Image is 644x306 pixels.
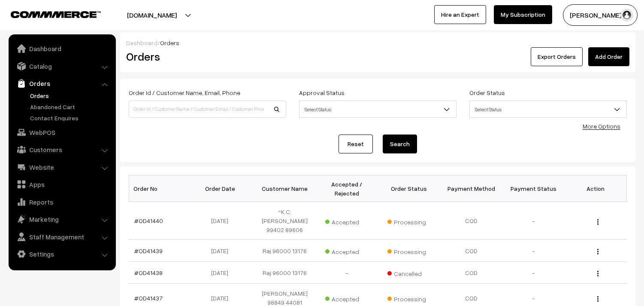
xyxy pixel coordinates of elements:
th: Payment Method [440,175,502,202]
a: WebPOS [11,125,113,140]
a: Customers [11,142,113,157]
a: Add Order [588,47,629,66]
th: Order Status [378,175,440,202]
td: ~K.C.[PERSON_NAME] 99402 89606 [254,202,316,240]
button: Search [383,135,417,153]
a: Orders [11,76,113,91]
a: Apps [11,177,113,192]
span: Orders [160,39,179,46]
th: Action [565,175,627,202]
h2: Orders [126,50,285,63]
a: #OD41437 [134,294,163,302]
td: [DATE] [191,262,254,284]
span: Processing [387,245,430,256]
span: Select Status [299,102,456,117]
span: Select Status [469,101,627,118]
img: Menu [597,249,599,254]
img: Menu [597,296,599,302]
img: Menu [597,219,599,225]
a: Catalog [11,58,113,74]
a: Settings [11,246,113,262]
th: Accepted / Rejected [316,175,378,202]
td: - [502,240,565,262]
th: Order Date [191,175,254,202]
a: More Options [583,122,620,130]
td: COD [440,262,502,284]
td: COD [440,202,502,240]
a: Dashboard [11,41,113,56]
a: Abandoned Cart [28,102,113,111]
a: Dashboard [126,39,157,46]
span: Cancelled [387,267,430,278]
button: [DOMAIN_NAME] [97,4,207,26]
input: Order Id / Customer Name / Customer Email / Customer Phone [129,101,286,118]
td: - [316,262,378,284]
td: Raj 96000 13176 [254,262,316,284]
td: - [502,262,565,284]
a: Website [11,159,113,175]
label: Approval Status [299,88,345,97]
span: Accepted [325,245,368,256]
span: Processing [387,292,430,303]
button: [PERSON_NAME] s… [563,4,638,26]
td: Raj 96000 13176 [254,240,316,262]
label: Order Id / Customer Name, Email, Phone [129,88,240,97]
a: Marketing [11,211,113,227]
a: COMMMERCE [11,9,86,19]
td: - [502,202,565,240]
th: Order No [129,175,191,202]
span: Accepted [325,215,368,226]
button: Export Orders [531,47,583,66]
a: Reset [339,135,373,153]
a: #OD41440 [134,217,163,224]
span: Processing [387,215,430,226]
a: Staff Management [11,229,113,245]
span: Select Status [470,102,626,117]
span: Accepted [325,292,368,303]
a: My Subscription [494,5,552,24]
a: #OD41438 [134,269,163,276]
td: [DATE] [191,202,254,240]
a: Reports [11,194,113,210]
label: Order Status [469,88,505,97]
td: [DATE] [191,240,254,262]
img: COMMMERCE [11,11,101,18]
a: Hire an Expert [434,5,486,24]
a: #OD41439 [134,247,163,254]
td: COD [440,240,502,262]
th: Payment Status [502,175,565,202]
img: user [620,9,633,21]
img: Menu [597,271,599,276]
th: Customer Name [254,175,316,202]
a: Contact Enquires [28,113,113,122]
a: Orders [28,91,113,100]
div: / [126,38,629,47]
span: Select Status [299,101,457,118]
